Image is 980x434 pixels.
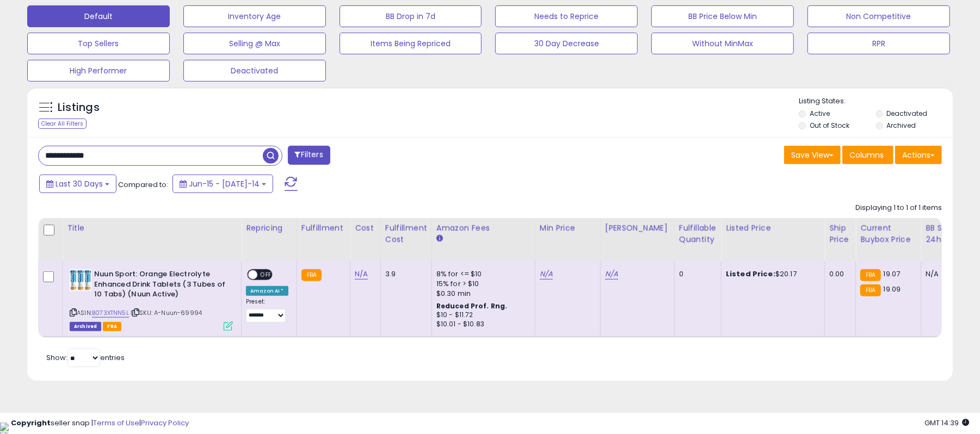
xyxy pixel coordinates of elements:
[172,175,273,193] button: Jun-15 - [DATE]-14
[926,269,961,279] div: N/A
[103,322,121,331] span: FBA
[27,60,170,82] button: High Performer
[887,121,916,130] label: Archived
[92,308,129,318] a: B073XTNN5L
[860,222,916,245] div: Current Buybox Price
[436,311,527,320] div: $10 - $11.72
[385,269,423,279] div: 3.9
[810,109,830,118] label: Active
[887,109,928,118] label: Deactivated
[38,119,87,129] div: Clear All Filters
[849,150,884,160] span: Columns
[70,322,101,331] span: Listings that have been deleted from Seller Central
[540,222,596,234] div: Min Price
[784,146,841,164] button: Save View
[27,33,170,54] button: Top Sellers
[726,222,820,234] div: Listed Price
[131,308,202,317] span: | SKU: A-Nuun-69994
[436,279,527,289] div: 15% for > $10
[288,146,330,165] button: Filters
[340,33,482,54] button: Items Being Repriced
[46,352,125,363] span: Show: entries
[924,418,969,428] span: 2025-08-14 14:39 GMT
[93,418,139,428] a: Terms of Use
[141,418,189,428] a: Privacy Policy
[808,33,950,54] button: RPR
[385,222,427,245] div: Fulfillment Cost
[679,269,713,279] div: 0
[605,269,618,280] a: N/A
[651,5,794,27] button: BB Price Below Min
[67,222,237,234] div: Title
[799,96,953,107] p: Listing States:
[651,33,794,54] button: Without MinMax
[829,269,847,279] div: 0.00
[860,269,880,281] small: FBA
[301,222,346,234] div: Fulfillment
[39,175,116,193] button: Last 30 Days
[183,33,326,54] button: Selling @ Max
[56,178,103,189] span: Last 30 Days
[810,121,849,130] label: Out of Stock
[436,301,508,311] b: Reduced Prof. Rng.
[726,269,816,279] div: $20.17
[355,269,368,280] a: N/A
[27,5,170,27] button: Default
[895,146,942,164] button: Actions
[246,222,292,234] div: Repricing
[808,5,950,27] button: Non Competitive
[11,418,51,428] strong: Copyright
[842,146,893,164] button: Columns
[855,203,942,213] div: Displaying 1 to 1 of 1 items
[495,5,638,27] button: Needs to Reprice
[495,33,638,54] button: 30 Day Decrease
[436,269,527,279] div: 8% for <= $10
[926,222,965,245] div: BB Share 24h.
[436,320,527,329] div: $10.01 - $10.83
[436,289,527,299] div: $0.30 min
[118,179,168,190] span: Compared to:
[301,269,322,281] small: FBA
[183,5,326,27] button: Inventory Age
[70,269,91,291] img: 51S+sk1UOYL._SL40_.jpg
[436,234,443,244] small: Amazon Fees.
[829,222,851,245] div: Ship Price
[436,222,531,234] div: Amazon Fees
[605,222,670,234] div: [PERSON_NAME]
[58,100,100,115] h5: Listings
[679,222,717,245] div: Fulfillable Quantity
[884,284,901,294] span: 19.09
[246,286,288,296] div: Amazon AI *
[246,298,288,323] div: Preset:
[884,269,901,279] span: 19.07
[340,5,482,27] button: BB Drop in 7d
[355,222,376,234] div: Cost
[94,269,226,302] b: Nuun Sport: Orange Electrolyte Enhanced Drink Tablets (3 Tubes of 10 Tabs) (Nuun Active)
[183,60,326,82] button: Deactivated
[189,178,260,189] span: Jun-15 - [DATE]-14
[726,269,775,279] b: Listed Price:
[257,270,275,280] span: OFF
[860,284,880,296] small: FBA
[540,269,553,280] a: N/A
[70,269,233,330] div: ASIN:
